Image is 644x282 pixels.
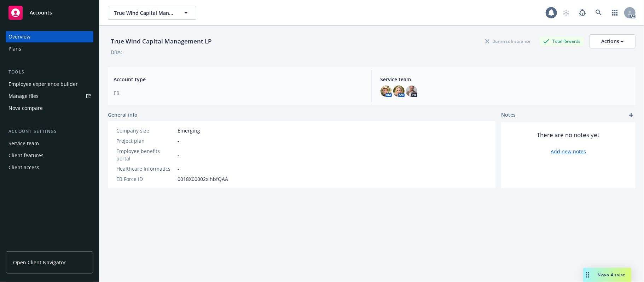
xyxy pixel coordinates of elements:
span: General info [108,111,138,118]
button: Nova Assist [583,268,631,282]
a: Employee experience builder [6,78,93,90]
a: Report a Bug [575,6,590,20]
div: True Wind Capital Management LP [108,37,214,46]
div: Overview [8,31,30,42]
div: Business Insurance [482,37,534,46]
div: Employee benefits portal [116,147,175,162]
img: photo [381,86,392,97]
div: Service team [8,138,39,149]
div: Nova compare [8,102,43,114]
a: Search [592,6,606,20]
button: True Wind Capital Management LP [108,6,196,20]
div: Drag to move [583,268,592,282]
span: Accounts [30,10,52,16]
div: Tools [6,69,93,76]
div: Client features [8,150,43,161]
a: Manage files [6,90,93,102]
a: Plans [6,43,93,54]
span: 0018X00002xlhbfQAA [178,175,228,183]
span: - [178,151,179,159]
span: Open Client Navigator [13,259,66,266]
a: Client access [6,162,93,173]
span: Nova Assist [598,272,626,278]
div: Total Rewards [540,37,584,46]
a: Switch app [608,6,622,20]
div: Project plan [116,137,175,145]
div: Employee experience builder [8,78,78,90]
span: Emerging [178,127,200,134]
img: photo [393,86,405,97]
a: add [627,111,636,119]
div: Manage files [8,90,39,102]
span: Account type [114,76,363,83]
a: Nova compare [6,102,93,114]
span: - [178,137,179,145]
div: Plans [8,43,21,54]
a: Accounts [6,3,93,23]
div: DBA: - [111,48,124,56]
span: True Wind Capital Management LP [114,9,175,17]
div: Company size [116,127,175,134]
span: EB [114,89,363,97]
div: Healthcare Informatics [116,165,175,172]
a: Start snowing [559,6,573,20]
span: There are no notes yet [537,131,600,139]
span: Notes [501,111,516,119]
a: Service team [6,138,93,149]
div: Client access [8,162,39,173]
span: Service team [381,76,630,83]
div: Account settings [6,128,93,135]
a: Add new notes [551,148,586,155]
div: Actions [601,35,624,48]
button: Actions [590,34,636,48]
span: - [178,165,179,172]
div: EB Force ID [116,175,175,183]
a: Overview [6,31,93,42]
img: photo [406,86,417,97]
a: Client features [6,150,93,161]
